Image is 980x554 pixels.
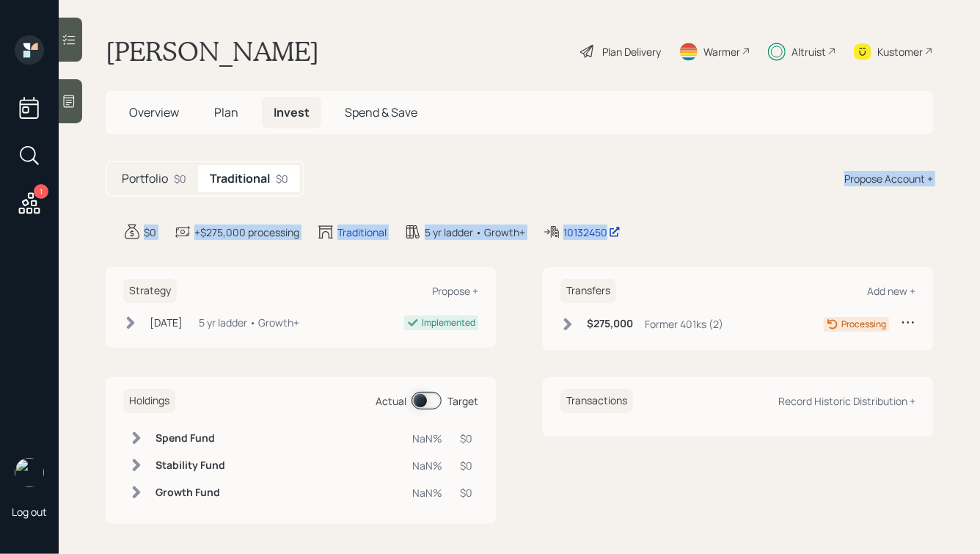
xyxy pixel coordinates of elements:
[345,104,417,120] span: Spend & Save
[34,184,48,199] div: 1
[276,171,288,186] div: $0
[422,316,475,329] div: Implemented
[15,458,44,487] img: hunter_neumayer.jpg
[844,171,933,186] div: Propose Account +
[156,486,225,499] h6: Growth Fund
[144,225,156,240] div: $0
[123,279,177,303] h6: Strategy
[425,225,525,240] div: 5 yr ladder • Growth+
[274,104,310,120] span: Invest
[150,315,183,330] div: [DATE]
[841,318,886,331] div: Processing
[106,35,319,68] h1: [PERSON_NAME]
[199,315,299,330] div: 5 yr ladder • Growth+
[867,284,915,298] div: Add new +
[129,104,179,120] span: Overview
[460,485,472,500] div: $0
[645,316,723,332] div: Former 401ks (2)
[602,44,661,59] div: Plan Delivery
[376,393,406,409] div: Actual
[791,44,826,59] div: Altruist
[560,279,616,303] h6: Transfers
[412,458,442,473] div: NaN%
[460,431,472,446] div: $0
[412,485,442,500] div: NaN%
[194,225,299,240] div: +$275,000 processing
[412,431,442,446] div: NaN%
[156,432,225,445] h6: Spend Fund
[703,44,740,59] div: Warmer
[432,284,478,298] div: Propose +
[122,172,168,186] h5: Portfolio
[447,393,478,409] div: Target
[123,389,175,413] h6: Holdings
[12,505,47,519] div: Log out
[337,225,387,240] div: Traditional
[214,104,238,120] span: Plan
[460,458,472,473] div: $0
[174,171,186,186] div: $0
[156,459,225,472] h6: Stability Fund
[778,394,915,408] div: Record Historic Distribution +
[587,318,633,330] h6: $275,000
[210,172,270,186] h5: Traditional
[560,389,633,413] h6: Transactions
[563,225,621,240] div: 10132450
[877,44,923,59] div: Kustomer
